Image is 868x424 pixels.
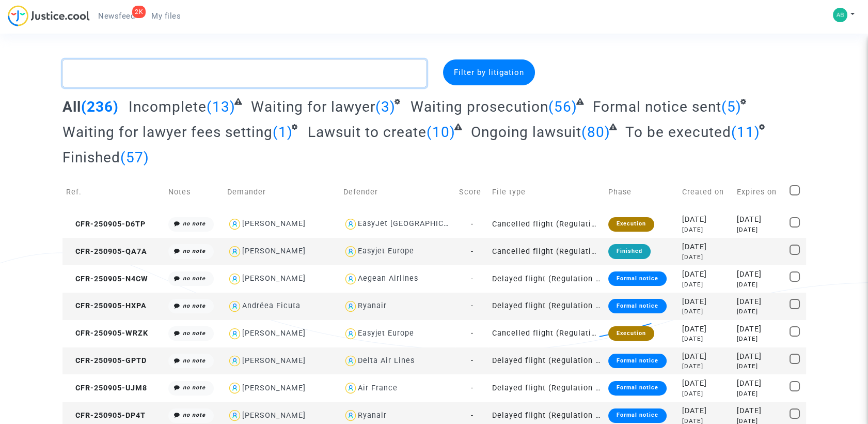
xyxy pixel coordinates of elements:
[608,408,667,423] div: Formal notice
[183,248,206,254] i: no note
[411,98,548,115] span: Waiting prosecution
[242,356,306,365] div: [PERSON_NAME]
[151,11,181,21] span: My files
[183,412,206,418] i: no note
[682,280,730,289] div: [DATE]
[737,269,782,280] div: [DATE]
[608,271,667,286] div: Formal notice
[375,98,396,115] span: (3)
[224,174,339,210] td: Demander
[682,351,730,362] div: [DATE]
[242,247,306,255] div: [PERSON_NAME]
[721,98,741,115] span: (5)
[66,275,148,283] span: CFR-250905-N4CW
[227,271,242,286] img: icon-user.svg
[343,354,358,369] img: icon-user.svg
[66,220,146,229] span: CFR-250905-D6TP
[737,324,782,335] div: [DATE]
[471,329,474,338] span: -
[343,408,358,423] img: icon-user.svg
[682,405,730,417] div: [DATE]
[488,265,604,293] td: Delayed flight (Regulation EC 261/2004)
[737,389,782,398] div: [DATE]
[251,98,375,115] span: Waiting for lawyer
[165,174,224,210] td: Notes
[737,362,782,371] div: [DATE]
[682,378,730,389] div: [DATE]
[132,6,146,18] div: 2K
[737,307,782,316] div: [DATE]
[737,405,782,417] div: [DATE]
[242,411,306,420] div: [PERSON_NAME]
[242,384,306,392] div: [PERSON_NAME]
[308,124,427,141] span: Lawsuit to create
[608,217,654,232] div: Execution
[737,280,782,289] div: [DATE]
[737,225,782,234] div: [DATE]
[548,98,577,115] span: (56)
[343,271,358,286] img: icon-user.svg
[682,335,730,343] div: [DATE]
[488,293,604,320] td: Delayed flight (Regulation EC 261/2004)
[682,225,730,234] div: [DATE]
[605,174,678,210] td: Phase
[488,347,604,375] td: Delayed flight (Regulation EC 261/2004)
[340,174,455,210] td: Defender
[66,411,146,420] span: CFR-250905-DP4T
[833,8,847,22] img: f0fb7e5d354b8a2b05ebc703ee7ee531
[625,124,731,141] span: To be executed
[62,174,165,210] td: Ref.
[227,244,242,259] img: icon-user.svg
[737,214,782,225] div: [DATE]
[358,301,387,310] div: Ryanair
[242,219,306,228] div: [PERSON_NAME]
[737,351,782,362] div: [DATE]
[183,302,206,309] i: no note
[343,381,358,396] img: icon-user.svg
[471,384,474,392] span: -
[343,326,358,341] img: icon-user.svg
[358,329,414,338] div: Easyjet Europe
[227,299,242,314] img: icon-user.svg
[120,149,149,166] span: (57)
[682,296,730,308] div: [DATE]
[227,326,242,341] img: icon-user.svg
[471,411,474,420] span: -
[471,220,474,229] span: -
[608,326,654,341] div: Execution
[227,381,242,396] img: icon-user.svg
[471,356,474,365] span: -
[471,301,474,310] span: -
[242,301,301,310] div: Andréea Ficuta
[273,124,293,141] span: (1)
[98,11,135,21] span: Newsfeed
[343,299,358,314] img: icon-user.svg
[343,244,358,259] img: icon-user.svg
[488,320,604,347] td: Cancelled flight (Regulation EC 261/2004)
[129,98,207,115] span: Incomplete
[66,356,147,365] span: CFR-250905-GPTD
[90,8,143,24] a: 2KNewsfeed
[488,210,604,238] td: Cancelled flight (Regulation EC 261/2004)
[242,329,306,338] div: [PERSON_NAME]
[731,124,760,141] span: (11)
[682,214,730,225] div: [DATE]
[183,275,206,282] i: no note
[358,384,398,392] div: Air France
[183,384,206,391] i: no note
[62,124,273,141] span: Waiting for lawyer fees setting
[608,244,651,259] div: Finished
[733,174,786,210] td: Expires on
[682,253,730,262] div: [DATE]
[608,299,667,313] div: Formal notice
[343,217,358,232] img: icon-user.svg
[66,384,147,392] span: CFR-250905-UJM8
[183,220,206,227] i: no note
[737,335,782,343] div: [DATE]
[682,362,730,371] div: [DATE]
[454,68,524,77] span: Filter by litigation
[358,356,415,365] div: Delta Air Lines
[358,247,414,255] div: Easyjet Europe
[608,381,667,396] div: Formal notice
[358,274,418,283] div: Aegean Airlines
